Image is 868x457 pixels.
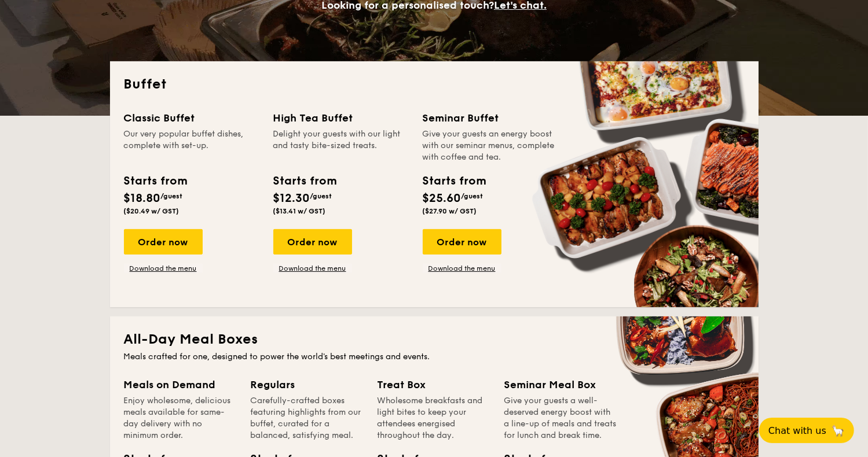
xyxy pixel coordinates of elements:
[124,110,259,126] div: Classic Buffet
[423,207,477,215] span: ($27.90 w/ GST)
[423,110,558,126] div: Seminar Buffet
[124,207,180,215] span: ($20.49 w/ GST)
[378,377,490,393] div: Treat Box
[768,425,826,436] span: Chat with us
[124,351,745,363] div: Meals crafted for one, designed to power the world's best meetings and events.
[831,424,845,437] span: 🦙
[124,395,237,441] div: Enjoy wholesome, delicious meals available for same-day delivery with no minimum order.
[124,128,259,163] div: Our very popular buffet dishes, complete with set-up.
[124,75,745,94] h2: Buffet
[462,192,484,200] span: /guest
[273,110,409,126] div: High Tea Buffet
[124,229,203,255] div: Order now
[124,377,237,393] div: Meals on Demand
[124,172,187,190] div: Starts from
[273,264,352,273] a: Download the menu
[423,264,501,273] a: Download the menu
[273,128,409,163] div: Delight your guests with our light and tasty bite-sized treats.
[423,128,558,163] div: Give your guests an energy boost with our seminar menus, complete with coffee and tea.
[251,377,364,393] div: Regulars
[273,172,336,190] div: Starts from
[251,395,364,441] div: Carefully-crafted boxes featuring highlights from our buffet, curated for a balanced, satisfying ...
[124,264,203,273] a: Download the menu
[423,229,501,255] div: Order now
[504,395,617,441] div: Give your guests a well-deserved energy boost with a line-up of meals and treats for lunch and br...
[759,418,854,443] button: Chat with us🦙
[378,395,490,441] div: Wholesome breakfasts and light bites to keep your attendees energised throughout the day.
[504,377,617,393] div: Seminar Meal Box
[423,191,462,205] span: $25.60
[273,191,310,205] span: $12.30
[124,191,161,205] span: $18.80
[310,192,332,200] span: /guest
[423,172,486,190] div: Starts from
[161,192,183,200] span: /guest
[124,330,745,349] h2: All-Day Meal Boxes
[273,229,352,255] div: Order now
[273,207,326,215] span: ($13.41 w/ GST)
